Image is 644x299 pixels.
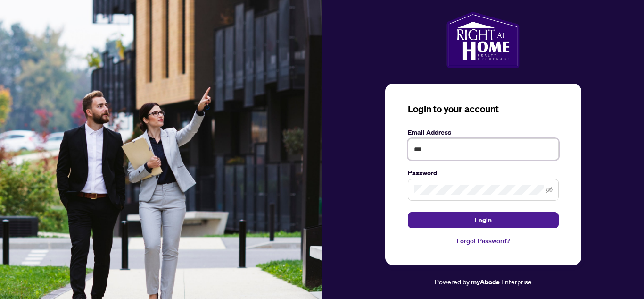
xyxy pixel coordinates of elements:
span: Login [475,213,492,228]
label: Password [408,168,559,178]
span: Powered by [435,277,470,286]
h3: Login to your account [408,103,559,116]
label: Email Address [408,127,559,137]
button: Login [408,212,559,228]
span: eye-invisible [546,187,553,193]
a: myAbode [471,277,500,287]
img: ma-logo [446,12,520,68]
a: Forgot Password? [408,236,559,246]
span: Enterprise [501,277,532,286]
